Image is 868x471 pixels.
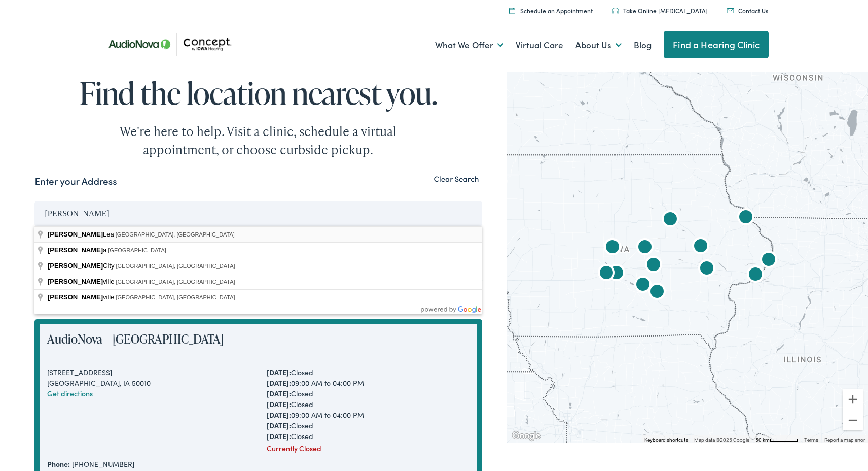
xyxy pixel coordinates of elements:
button: Zoom out [843,410,863,430]
a: Terms (opens in new tab) [804,437,818,443]
div: AudioNova [633,236,657,260]
div: AudioNova [658,208,682,232]
label: Enter your Address [34,174,117,189]
div: AudioNova [604,262,629,286]
a: Report a map error [824,437,865,443]
button: Keyboard shortcuts [644,436,688,444]
a: What We Offer [435,26,503,64]
div: Closed 09:00 AM to 04:00 PM Closed Closed 09:00 AM to 04:00 PM Closed Closed [267,367,469,442]
a: Take Online [MEDICAL_DATA] [612,6,708,15]
a: Get directions [47,388,93,398]
strong: [DATE]: [267,399,291,409]
a: Virtual Care [516,26,563,64]
span: Lea [48,230,116,238]
strong: [DATE]: [267,420,291,430]
span: [PERSON_NAME] [48,230,103,238]
strong: Phone: [47,459,70,469]
a: About Us [575,26,622,64]
div: Concept by Iowa Hearing by AudioNova [734,206,758,230]
a: Blog [634,26,652,64]
h1: Find the location nearest you. [34,76,482,110]
div: We're here to help. Visit a clinic, schedule a virtual appointment, or choose curbside pickup. [96,122,420,159]
span: [GEOGRAPHIC_DATA], [GEOGRAPHIC_DATA] [116,231,235,238]
div: AudioNova [743,263,768,288]
strong: [DATE]: [267,388,291,398]
strong: [DATE]: [267,378,291,388]
a: Open this area in Google Maps (opens a new window) [510,429,543,443]
img: Google [510,429,543,443]
a: Schedule an Appointment [509,6,593,15]
span: [GEOGRAPHIC_DATA], [GEOGRAPHIC_DATA] [116,263,235,269]
div: AudioNova [689,235,713,259]
span: [PERSON_NAME] [48,278,103,285]
span: City [48,262,116,270]
div: Concept by Iowa Hearing by AudioNova [631,274,655,298]
div: [GEOGRAPHIC_DATA], IA 50010 [47,378,249,388]
span: Map data ©2025 Google [694,437,749,443]
input: Enter your address or zip code [34,201,482,226]
div: AudioNova [594,262,619,286]
img: utility icon [727,8,734,13]
div: Currently Closed [267,443,469,454]
span: [GEOGRAPHIC_DATA], [GEOGRAPHIC_DATA] [116,294,235,300]
div: AudioNova [756,249,781,273]
strong: [DATE]: [267,431,291,441]
a: [PHONE_NUMBER] [72,459,134,469]
span: [PERSON_NAME] [48,293,103,301]
div: AudioNova [695,257,719,282]
div: Concept by Iowa Hearing by AudioNova [645,281,669,305]
button: Map Scale: 50 km per 52 pixels [752,435,801,443]
span: ville [48,278,116,285]
a: Contact Us [727,6,768,15]
strong: [DATE]: [267,410,291,420]
span: ville [48,293,116,301]
img: utility icon [612,8,619,14]
a: Find a Hearing Clinic [664,31,769,58]
span: [PERSON_NAME] [48,262,103,270]
div: Concept by Iowa Hearing by AudioNova [641,254,666,278]
span: [GEOGRAPHIC_DATA] [108,247,166,253]
span: 50 km [755,437,770,443]
img: A calendar icon to schedule an appointment at Concept by Iowa Hearing. [509,7,515,14]
div: [STREET_ADDRESS] [47,367,249,378]
button: Zoom in [843,389,863,410]
span: a [48,246,108,254]
span: [PERSON_NAME] [48,246,103,254]
div: Concept by Iowa Hearing by AudioNova [600,236,625,260]
span: [GEOGRAPHIC_DATA], [GEOGRAPHIC_DATA] [116,279,235,285]
button: Clear Search [431,174,482,184]
strong: [DATE]: [267,367,291,377]
a: AudioNova – [GEOGRAPHIC_DATA] [47,330,224,347]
